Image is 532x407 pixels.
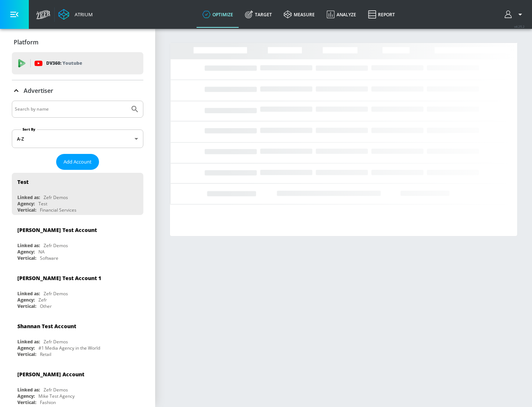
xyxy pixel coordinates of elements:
div: Agency: [17,297,35,303]
div: Linked as: [17,387,40,393]
p: DV360: [46,59,82,67]
div: Platform [12,32,143,53]
a: Report [362,1,401,28]
div: Retail [40,351,51,357]
button: Add Account [56,154,99,170]
a: Target [239,1,278,28]
input: Search by name [15,104,127,114]
div: Vertical: [17,303,36,309]
div: Financial Services [40,207,76,213]
div: Vertical: [17,207,36,213]
div: Linked as: [17,290,40,297]
div: Shannan Test AccountLinked as:Zefr DemosAgency:#1 Media Agency in the WorldVertical:Retail [12,317,143,359]
div: Agency: [17,201,35,207]
p: Youtube [62,59,82,67]
span: v 4.25.2 [514,24,525,28]
div: [PERSON_NAME] Account [17,371,84,378]
div: Test [17,178,28,185]
div: Agency: [17,249,35,255]
div: Mike Test Agency [38,393,75,399]
div: Zefr Demos [44,194,68,201]
div: Linked as: [17,194,40,201]
div: Agency: [17,393,35,399]
div: Vertical: [17,399,36,406]
div: [PERSON_NAME] Test Account [17,226,97,233]
div: NA [38,249,45,255]
p: Advertiser [24,87,53,95]
p: Platform [14,38,38,46]
div: TestLinked as:Zefr DemosAgency:TestVertical:Financial Services [12,173,143,215]
div: Advertiser [12,80,143,101]
div: [PERSON_NAME] Test Account 1Linked as:Zefr DemosAgency:ZefrVertical:Other [12,269,143,311]
label: Sort By [21,127,37,132]
div: Atrium [72,11,93,18]
div: Agency: [17,345,35,351]
div: [PERSON_NAME] Test AccountLinked as:Zefr DemosAgency:NAVertical:Software [12,221,143,263]
div: Linked as: [17,339,40,345]
div: Zefr Demos [44,387,68,393]
div: Zefr Demos [44,242,68,249]
div: A-Z [12,129,143,148]
div: Zefr [38,297,47,303]
div: DV360: Youtube [12,52,143,74]
div: Test [38,201,47,207]
div: Other [40,303,52,309]
div: [PERSON_NAME] Test Account 1 [17,275,101,282]
div: Vertical: [17,351,36,357]
div: Zefr Demos [44,339,68,345]
a: Analyze [321,1,362,28]
div: Vertical: [17,255,36,261]
div: Zefr Demos [44,290,68,297]
span: Add Account [64,158,92,166]
div: Linked as: [17,242,40,249]
div: Shannan Test Account [17,323,76,330]
a: optimize [197,1,239,28]
div: #1 Media Agency in the World [38,345,100,351]
a: measure [278,1,321,28]
a: Atrium [58,9,93,20]
div: Fashion [40,399,56,406]
div: Software [40,255,58,261]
